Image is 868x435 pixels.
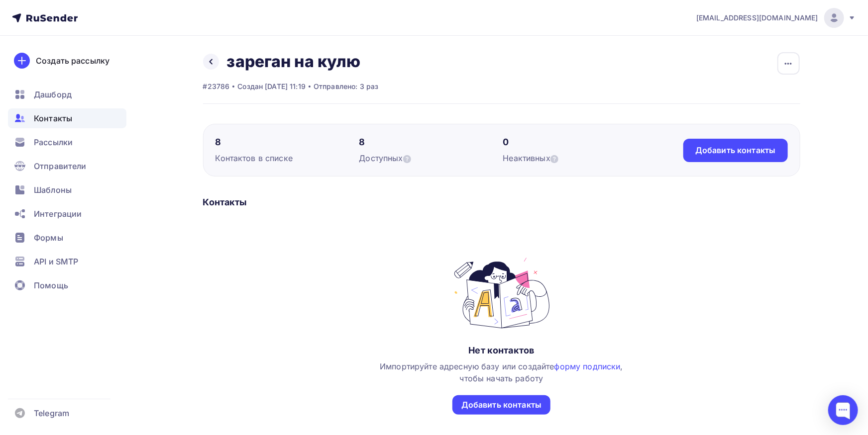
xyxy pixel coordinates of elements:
span: Контакты [34,112,72,124]
a: Дашборд [8,85,126,104]
div: Контакты [203,196,800,208]
div: 0 [503,136,647,148]
div: Нет контактов [469,345,535,356]
span: Рассылки [34,136,73,148]
span: Помощь [34,279,68,291]
span: Интеграции [34,208,82,220]
a: Формы [8,228,126,248]
span: [EMAIL_ADDRESS][DOMAIN_NAME] [696,13,818,23]
span: Шаблоны [34,184,72,196]
div: Добавить контакты [461,399,542,411]
div: Создать рассылку [36,55,109,67]
div: Неактивных [503,152,647,164]
h2: зареган на кулю [227,52,361,72]
div: Доступных [359,152,503,164]
span: Отправители [34,160,87,172]
div: 8 [359,136,503,148]
div: Отправлено: 3 раз [314,82,378,91]
span: Telegram [34,407,69,419]
div: Создан [DATE] 11:19 [237,82,306,91]
a: форму подписки [554,361,621,371]
span: Формы [34,232,63,244]
span: Дашборд [34,88,72,100]
a: Шаблоны [8,180,126,200]
a: [EMAIL_ADDRESS][DOMAIN_NAME] [696,8,856,28]
a: Отправители [8,156,126,176]
span: API и SMTP [34,256,78,267]
span: Импортируйте адресную базу или создайте , чтобы начать работу [380,361,623,383]
div: #23786 [203,82,230,91]
div: Контактов в списке [216,152,359,164]
div: 8 [216,136,359,148]
a: Рассылки [8,132,126,152]
div: Добавить контакты [695,145,775,156]
a: Контакты [8,108,126,128]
